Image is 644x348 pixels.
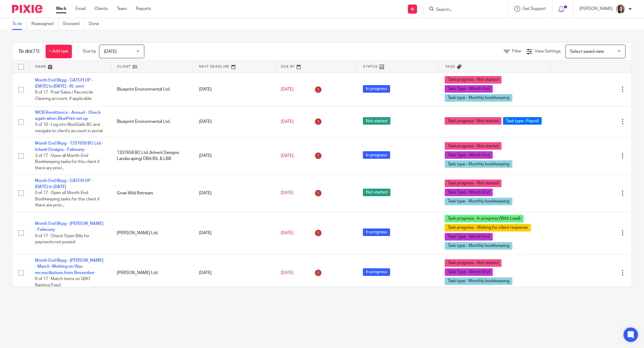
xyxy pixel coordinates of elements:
[523,7,546,11] span: Get Support
[111,174,193,212] td: Grow Wild Retreats
[281,271,293,275] span: [DATE]
[193,106,275,137] td: [DATE]
[503,117,542,125] span: Task type -Payroll
[363,85,390,93] span: In progress
[89,18,104,30] a: Done
[35,222,103,232] a: Month End Bkpg - [PERSON_NAME] - February
[95,6,108,12] a: Clients
[46,45,72,58] a: + Add task
[535,49,561,53] span: View Settings
[111,212,193,254] td: [PERSON_NAME] Ltd.
[193,174,275,212] td: [DATE]
[56,6,66,12] a: Work
[193,137,275,174] td: [DATE]
[136,6,151,12] a: Reports
[445,259,501,267] span: Task progress - Not started
[363,151,390,159] span: In progress
[75,6,85,12] a: Email
[445,76,501,84] span: Task progress - Not started
[445,85,493,93] span: Task Type - Month End
[579,6,613,12] p: [PERSON_NAME]
[445,65,455,68] span: Tags
[35,191,100,208] span: 0 of 17 · Open all Month-End Bookkeeping tasks for this client if there are prior...
[35,123,103,133] span: 0 of 10 · Log into WorkSafe BC and navigate to client's account in portal
[35,78,93,88] a: Month End Bkpg - CATCH UP - [DATE] to [DATE] - RL sent
[445,242,512,250] span: Task type - Monthly bookkeeping
[35,258,103,275] a: Month End Bkpg - [PERSON_NAME] - March -Working on Visa reconciliations from November
[193,73,275,106] td: [DATE]
[111,137,193,174] td: 1337658 BC Ltd. (Inherit Designs Landscaping) DBA IDL & LBB
[35,91,93,101] span: 8 of 17 · Post Sales / Reconcile Clearing account, if applicable
[445,151,493,159] span: Task Type - Month End
[445,198,512,205] span: Task type - Monthly bookkeeping
[363,117,390,125] span: Not started
[35,179,93,189] a: Month End Bkpg - CATCH UP - [DATE] to [DATE]
[512,49,522,53] span: Filter
[31,18,58,30] a: Reassigned
[117,6,127,12] a: Team
[193,212,275,254] td: [DATE]
[445,268,493,276] span: Task Type - Month End
[363,228,390,236] span: In progress
[281,154,293,158] span: [DATE]
[12,5,42,13] img: Pixie
[445,94,512,102] span: Task type - Monthly bookkeeping
[111,254,193,292] td: [PERSON_NAME] Ltd.
[445,189,493,196] span: Task Type - Month End
[445,215,524,222] span: Task progress - In progress (With Lead)
[445,117,501,125] span: Task progress - Not started
[35,141,103,152] a: Month End Bkpg - 1337658 BC Ltd - Inherit Designs - February
[445,233,493,241] span: Task Type - Month End
[18,48,40,55] h1: To do
[111,106,193,137] td: Blueprint Environmental Ltd.
[63,18,84,30] a: Snoozed
[435,7,490,13] input: Search
[35,110,101,121] a: WCB Remittance - Annual - Check again when BluePrint set up
[445,142,501,150] span: Task progress - Not started
[31,49,40,54] span: (71)
[281,120,293,124] span: [DATE]
[363,189,390,196] span: Not started
[445,277,512,285] span: Task type - Monthly bookkeeping
[281,87,293,91] span: [DATE]
[445,160,512,168] span: Task type - Monthly bookkeeping
[111,73,193,106] td: Blueprint Environmental Ltd.
[363,268,390,276] span: In progress
[35,154,100,170] span: 3 of 17 · Open all Month-End Bookkeeping tasks for this client if there are prior...
[616,4,625,14] img: Danielle%20photo.jpg
[281,231,293,235] span: [DATE]
[12,18,27,30] a: To do
[281,191,293,195] span: [DATE]
[570,49,604,54] span: Select saved view
[35,277,90,287] span: 6 of 17 · Match items on QBO Banking Feed
[193,254,275,292] td: [DATE]
[104,49,117,54] span: [DATE]
[445,224,531,231] span: Task progress - Waiting for client response
[35,234,89,244] span: 9 of 17 · Check Open Bills for payments not posted
[445,180,501,187] span: Task progress - Not started
[83,48,96,54] p: Due by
